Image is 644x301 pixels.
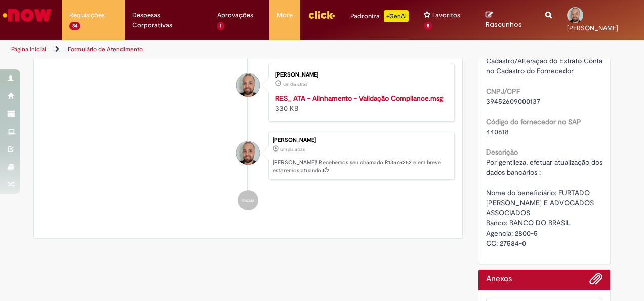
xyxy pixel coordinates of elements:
[486,11,530,29] a: Rascunhos
[236,141,260,165] div: Pedro Rosa de Moraes
[486,20,522,29] span: Rascunhos
[424,22,432,30] span: 5
[68,45,143,53] a: Formulário de Atendimento
[275,72,444,78] div: [PERSON_NAME]
[589,272,602,290] button: Adicionar anexos
[280,146,305,153] span: um dia atrás
[283,81,307,87] span: um dia atrás
[69,22,80,30] span: 34
[384,10,409,22] p: +GenAi
[283,81,307,87] time: 29/09/2025 09:21:08
[8,40,422,59] ul: Trilhas de página
[236,73,260,97] div: Pedro Rosa de Moraes
[217,22,225,30] span: 1
[11,45,46,53] a: Página inicial
[350,10,409,22] div: Padroniza
[42,132,455,180] li: Pedro Rosa de Moraes
[275,93,444,114] div: 330 KB
[486,275,512,284] h2: Anexos
[567,24,618,32] span: [PERSON_NAME]
[217,10,253,20] span: Aprovações
[486,97,540,106] span: 39452609000137
[277,10,293,20] span: More
[486,56,605,76] span: Cadastro/Alteração do Extrato Conta no Cadastro do Fornecedor
[486,147,518,157] b: Descrição
[273,137,449,143] div: [PERSON_NAME]
[486,87,520,96] b: CNPJ/CPF
[273,159,449,174] p: [PERSON_NAME]! Recebemos seu chamado R13575252 e em breve estaremos atuando.
[69,10,105,20] span: Requisições
[432,10,460,20] span: Favoritos
[280,146,305,153] time: 29/09/2025 09:21:10
[132,10,202,30] span: Despesas Corporativas
[308,7,335,22] img: click_logo_yellow_360x200.png
[275,94,443,103] a: RES_ ATA - Alinhamento - Validação Compliance.msg
[486,158,605,248] span: Por gentileza, efetuar atualização dos dados bancários : Nome do beneficiário: FURTADO [PERSON_NA...
[486,127,509,136] span: 440618
[486,117,581,126] b: Código do fornecedor no SAP
[1,5,53,25] img: ServiceNow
